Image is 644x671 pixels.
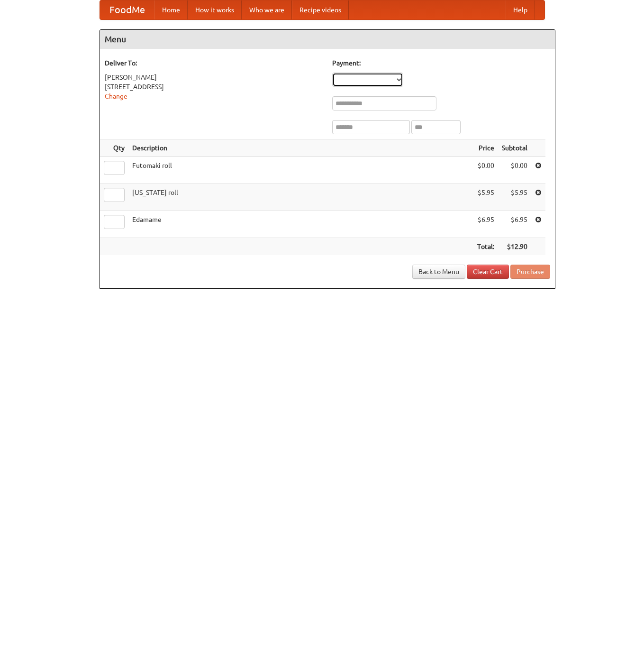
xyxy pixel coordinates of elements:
td: $5.95 [498,184,531,211]
a: Change [105,92,127,100]
th: Total: [473,238,498,256]
a: Recipe videos [292,0,349,19]
a: Clear Cart [467,265,509,279]
button: Purchase [510,265,550,279]
a: Home [154,0,188,19]
td: Edamame [128,211,473,238]
td: $5.95 [473,184,498,211]
a: Who we are [242,0,292,19]
th: Qty [100,139,128,157]
td: $0.00 [498,157,531,184]
th: Subtotal [498,139,531,157]
h4: Menu [100,30,555,49]
th: $12.90 [498,238,531,256]
a: How it works [188,0,242,19]
a: Back to Menu [412,265,465,279]
h5: Payment: [332,58,550,68]
td: [US_STATE] roll [128,184,473,211]
td: $0.00 [473,157,498,184]
td: $6.95 [498,211,531,238]
th: Description [128,139,473,157]
th: Price [473,139,498,157]
td: $6.95 [473,211,498,238]
a: FoodMe [100,0,154,19]
div: [PERSON_NAME] [105,73,323,82]
div: [STREET_ADDRESS] [105,82,323,92]
h5: Deliver To: [105,58,323,68]
a: Help [506,0,535,19]
td: Futomaki roll [128,157,473,184]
